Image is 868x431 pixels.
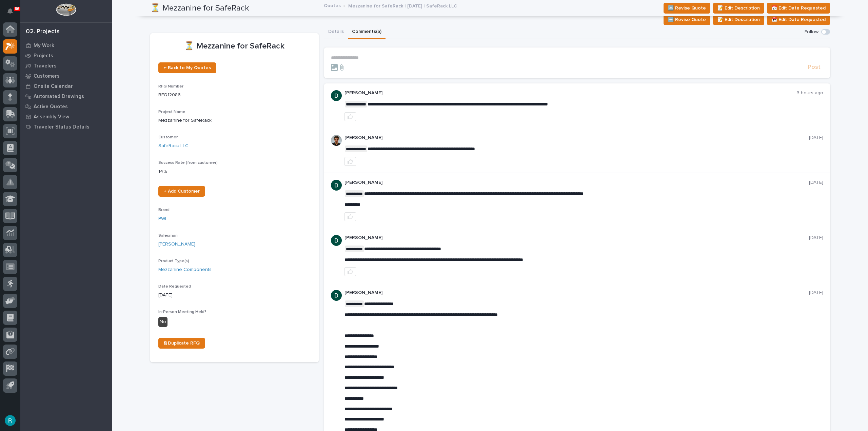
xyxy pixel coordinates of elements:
[158,117,311,124] p: Mezzanine for SafeRack
[664,14,710,25] button: 🆕 Revise Quote
[797,90,823,96] p: 3 hours ago
[34,124,90,130] p: Traveler Status Details
[158,292,311,299] p: [DATE]
[158,110,185,114] span: Project Name
[34,73,60,79] p: Customers
[164,65,211,70] span: ← Back to My Quotes
[348,2,457,9] p: Mezzanine for SafeRack | [DATE] | SafeRack LLC
[158,310,206,314] span: In-Person Meeting Held?
[331,135,342,146] img: AOh14Gjx62Rlbesu-yIIyH4c_jqdfkUZL5_Os84z4H1p=s96-c
[808,63,821,71] span: Post
[20,91,112,101] a: Automated Drawings
[34,114,69,120] p: Assembly View
[324,1,341,9] a: Quotes
[34,43,54,49] p: My Work
[34,94,84,100] p: Automated Drawings
[164,189,200,194] span: + Add Customer
[344,290,809,296] p: [PERSON_NAME]
[344,267,356,276] button: like this post
[15,6,19,11] p: 66
[331,290,342,301] img: ACg8ocJgdhFn4UJomsYM_ouCmoNuTXbjHW0N3LU2ED0DpQ4pt1V6hA=s96-c
[26,28,60,36] div: 02. Projects
[344,212,356,221] button: like this post
[158,208,170,212] span: Brand
[158,62,216,73] a: ← Back to My Quotes
[164,341,200,346] span: ⎘ Duplicate RFQ
[3,4,17,18] button: Notifications
[771,16,826,24] span: 📅 Edit Date Requested
[34,53,53,59] p: Projects
[717,16,760,24] span: 📝 Edit Description
[158,161,218,165] span: Success Rate (from customer)
[324,25,348,39] button: Details
[158,41,311,51] p: ⏳ Mezzanine for SafeRack
[809,135,823,141] p: [DATE]
[805,29,818,35] p: Follow
[158,285,191,289] span: Date Requested
[158,142,189,150] a: SafeRack LLC
[344,112,356,121] button: like this post
[8,8,17,19] div: Notifications66
[331,90,342,101] img: ACg8ocJgdhFn4UJomsYM_ouCmoNuTXbjHW0N3LU2ED0DpQ4pt1V6hA=s96-c
[20,51,112,61] a: Projects
[348,25,386,39] button: Comments (5)
[713,14,764,25] button: 📝 Edit Description
[809,235,823,241] p: [DATE]
[158,338,205,349] a: ⎘ Duplicate RFQ
[20,101,112,112] a: Active Quotes
[3,413,17,428] button: users-avatar
[158,317,167,327] div: No
[158,241,195,248] a: [PERSON_NAME]
[344,235,809,241] p: [PERSON_NAME]
[809,290,823,296] p: [DATE]
[805,63,823,71] button: Post
[158,135,178,139] span: Customer
[20,112,112,122] a: Assembly View
[158,259,189,263] span: Product Type(s)
[20,40,112,51] a: My Work
[331,180,342,191] img: ACg8ocJgdhFn4UJomsYM_ouCmoNuTXbjHW0N3LU2ED0DpQ4pt1V6hA=s96-c
[809,180,823,185] p: [DATE]
[158,84,183,89] span: RFQ Number
[344,180,809,185] p: [PERSON_NAME]
[668,16,706,24] span: 🆕 Revise Quote
[158,186,205,197] a: + Add Customer
[158,234,178,238] span: Salesman
[34,63,57,69] p: Travelers
[331,235,342,246] img: ACg8ocJgdhFn4UJomsYM_ouCmoNuTXbjHW0N3LU2ED0DpQ4pt1V6hA=s96-c
[158,168,311,175] p: 14 %
[344,157,356,166] button: like this post
[34,83,73,90] p: Onsite Calendar
[344,135,809,141] p: [PERSON_NAME]
[20,81,112,91] a: Onsite Calendar
[20,122,112,132] a: Traveler Status Details
[344,90,797,96] p: [PERSON_NAME]
[20,61,112,71] a: Travelers
[158,215,166,222] a: PWI
[767,14,830,25] button: 📅 Edit Date Requested
[20,71,112,81] a: Customers
[158,266,212,273] a: Mezzanine Components
[34,104,68,110] p: Active Quotes
[158,92,311,99] p: RFQ12086
[56,3,76,16] img: Workspace Logo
